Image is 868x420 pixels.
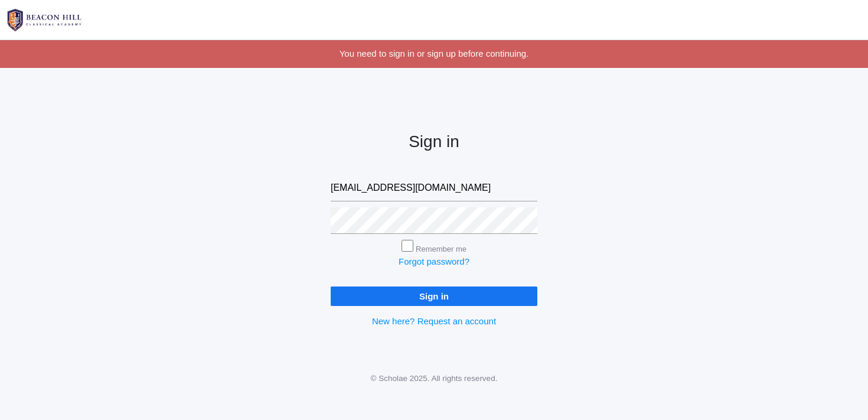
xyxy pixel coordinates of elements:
[331,175,537,201] input: Email address
[331,286,537,306] input: Sign in
[372,316,496,326] a: New here? Request an account
[399,256,469,266] a: Forgot password?
[416,245,466,253] label: Remember me
[331,133,537,151] h2: Sign in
